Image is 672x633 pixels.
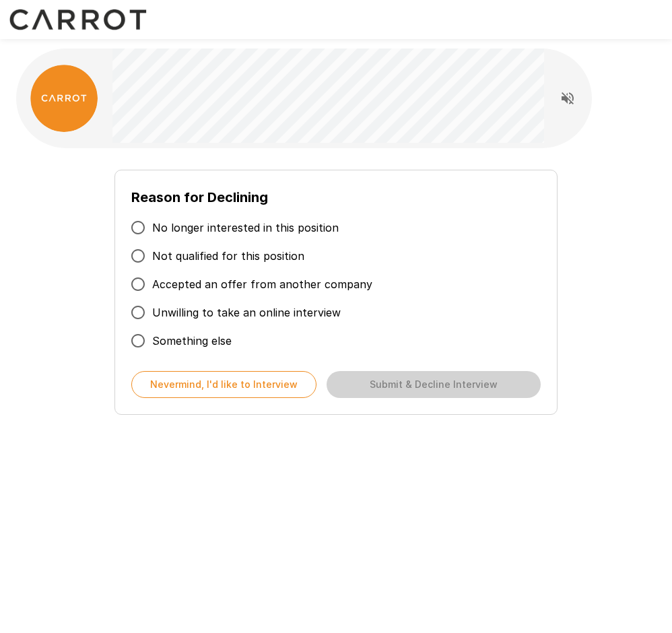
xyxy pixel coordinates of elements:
span: Accepted an offer from another company [152,276,372,292]
span: Something else [152,333,232,349]
button: Nevermind, I'd like to Interview [131,371,316,398]
img: carrot_logo.png [30,65,98,132]
span: Unwilling to take an online interview [152,304,341,321]
b: Reason for Declining [131,189,268,205]
span: No longer interested in this position [152,220,339,236]
button: Read questions aloud [554,85,581,112]
span: Not qualified for this position [152,248,304,264]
